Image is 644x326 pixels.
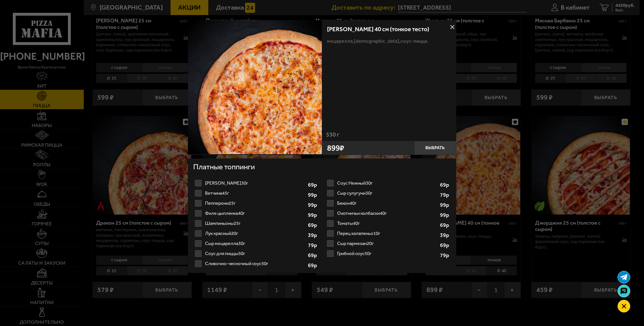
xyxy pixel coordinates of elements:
li: Охотничьи колбаски [325,208,451,218]
strong: 79 р [440,192,451,197]
li: Бекон [325,198,451,208]
strong: 99 р [308,202,319,208]
label: Томаты 40г [325,218,451,228]
li: Ветчина [193,188,319,198]
img: Маргарита 40 см (тонкое тесто) [188,20,322,154]
button: Выбрать [414,141,456,155]
strong: 69 р [308,263,319,268]
strong: 99 р [308,212,319,218]
strong: 79 р [308,242,319,248]
div: 530 г [322,132,456,141]
label: Ветчина 45г [193,188,319,198]
label: Охотничьи колбаски 40г [325,208,451,218]
strong: 69 р [308,222,319,228]
label: Сыр сулугуни 30г [325,188,451,198]
li: Сыр моцарелла [193,238,319,249]
label: Сыр моцарелла 30г [193,238,319,249]
li: Пепперони [193,198,319,208]
label: Сливочно-чесночный соус 50г [193,259,319,269]
strong: 99 р [440,202,451,208]
label: [PERSON_NAME] 30г [193,178,319,188]
span: 899 ₽ [327,144,344,152]
strong: 69 р [440,222,451,228]
li: Филе цыпленка [193,208,319,218]
strong: 39 р [308,232,319,238]
li: Соус Деликатес [193,178,319,188]
li: Соус для пиццы [193,249,319,259]
li: Сливочно-чесночный соус [193,259,319,269]
label: Соус для пиццы 50г [193,249,319,259]
strong: 99 р [440,212,451,218]
li: Лук красный [193,228,319,238]
label: Пепперони 25г [193,198,319,208]
strong: 69 р [308,182,319,187]
label: Бекон 40г [325,198,451,208]
strong: 99 р [308,192,319,197]
h4: Платные топпинги [193,162,451,174]
label: Филе цыпленка 40г [193,208,319,218]
li: Сыр сулугуни [325,188,451,198]
p: моцарелла, [DEMOGRAPHIC_DATA], соус-пицца. [327,38,451,44]
strong: 79 р [440,253,451,258]
li: Шампиньоны [193,218,319,228]
li: Соус Нежный [325,178,451,188]
strong: 69 р [308,253,319,258]
label: Грибной соус 50г [325,249,451,259]
label: Шампиньоны 25г [193,218,319,228]
li: Грибной соус [325,249,451,259]
label: Лук красный 20г [193,228,319,238]
li: Сыр пармезан [325,238,451,249]
label: Перец халапеньо 10г [325,228,451,238]
li: Томаты [325,218,451,228]
strong: 69 р [440,242,451,248]
label: Соус Нежный 30г [325,178,451,188]
li: Перец халапеньо [325,228,451,238]
strong: 39 р [440,232,451,238]
label: Сыр пармезан 20г [325,238,451,249]
h3: [PERSON_NAME] 40 см (тонкое тесто) [327,26,451,32]
strong: 69 р [440,182,451,187]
